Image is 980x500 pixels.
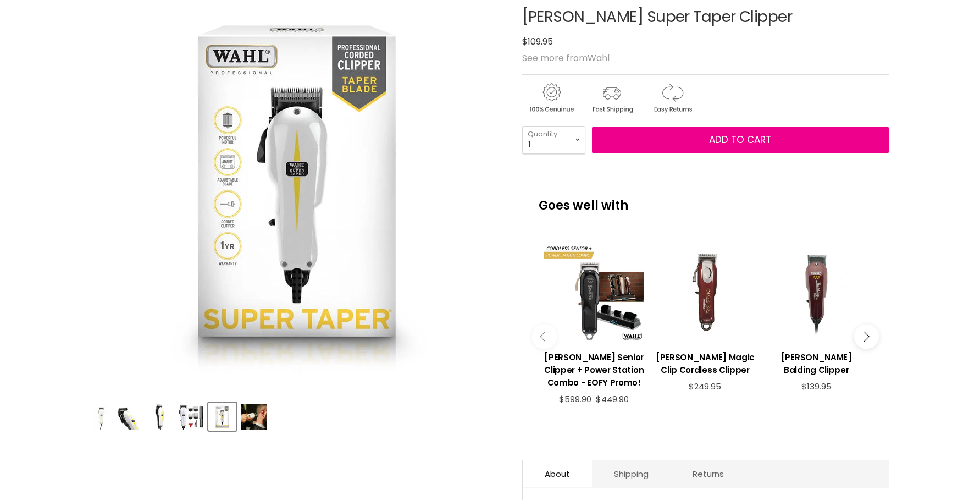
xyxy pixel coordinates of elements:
[522,35,553,48] span: $109.95
[655,351,755,376] h3: [PERSON_NAME] Magic Clip Cordless Clipper
[523,460,592,487] a: About
[559,393,591,405] span: $599.90
[709,133,771,146] span: Add to cart
[90,399,504,431] div: Product thumbnails
[689,381,721,392] span: $249.95
[583,81,641,115] img: shipping.gif
[208,403,236,431] button: Wahl Super Taper Clipper
[522,52,610,64] span: See more from
[655,343,755,382] a: View product:Wahl Magic Clip Cordless Clipper
[766,351,866,376] h3: [PERSON_NAME] Balding Clipper
[643,81,701,115] img: returns.gif
[147,404,173,430] img: Wahl Super Taper Clipper
[114,403,142,431] button: Wahl Super Taper Clipper
[588,52,610,64] a: Wahl
[522,81,580,115] img: genuine.gif
[115,404,141,430] img: Wahl Super Taper Clipper
[766,343,866,382] a: View product:Wahl Balding Clipper
[539,182,872,218] p: Goes well with
[522,126,585,153] select: Quantity
[801,381,832,392] span: $139.95
[92,403,111,431] button: Wahl Super Taper Clipper
[522,9,889,26] h1: [PERSON_NAME] Super Taper Clipper
[178,404,204,430] img: Wahl Super Taper Clipper
[241,404,267,430] img: Wahl Super Taper Clipper
[592,127,889,154] button: Add to cart
[240,403,268,431] button: Wahl Super Taper Clipper
[146,403,174,431] button: Wahl Super Taper Clipper
[544,343,644,394] a: View product:Wahl Senior Clipper + Power Station Combo - EOFY Promo!
[671,460,746,487] a: Returns
[596,393,629,405] span: $449.90
[93,404,110,430] img: Wahl Super Taper Clipper
[544,351,644,389] h3: [PERSON_NAME] Senior Clipper + Power Station Combo - EOFY Promo!
[177,403,205,431] button: Wahl Super Taper Clipper
[209,404,235,430] img: Wahl Super Taper Clipper
[592,460,671,487] a: Shipping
